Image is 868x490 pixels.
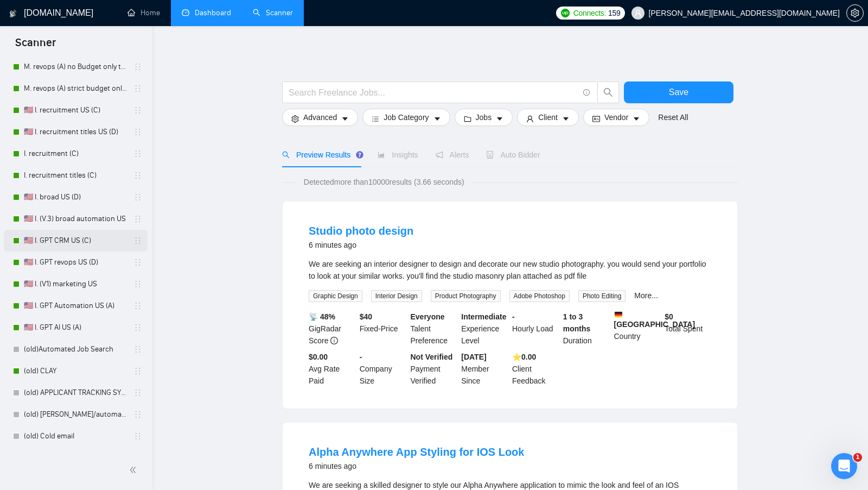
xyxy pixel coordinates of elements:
[384,111,429,123] span: Job Category
[133,62,142,71] span: holder
[355,150,365,160] div: Tooltip anchor
[665,312,673,321] b: $ 0
[24,230,127,252] a: 🇺🇸 I. GPT CRM US (C)
[510,351,561,387] div: Client Feedback
[253,8,293,17] a: searchScanner
[282,151,290,159] span: search
[133,345,142,354] span: holder
[436,151,443,159] span: notification
[341,115,349,123] span: caret-down
[372,115,379,123] span: bars
[433,115,441,123] span: caret-down
[133,149,142,158] span: holder
[592,115,600,123] span: idcard
[459,351,510,387] div: Member Since
[563,312,591,333] b: 1 to 3 months
[289,86,578,99] input: Search Freelance Jobs...
[360,353,362,361] b: -
[371,290,422,302] span: Interior Design
[512,312,515,321] b: -
[24,99,127,121] a: 🇺🇸 I. recruitment US (C)
[378,150,418,159] span: Insights
[24,252,127,273] a: 🇺🇸 I. GPT revops US (D)
[578,290,626,302] span: Photo Editing
[24,360,127,382] a: (old) CLAY
[608,7,620,19] span: 159
[24,273,127,295] a: 🇺🇸 I. (V1) marketing US
[24,143,127,165] a: I. recruitment (C)
[24,382,127,404] a: (old) APPLICANT TRACKING SYSTEM
[309,353,328,361] b: $0.00
[133,106,142,115] span: holder
[24,295,127,317] a: 🇺🇸 I. GPT Automation US (A)
[362,109,450,126] button: barsJob Categorycaret-down
[831,453,857,479] iframe: Intercom live chat
[561,9,570,17] img: upwork-logo.png
[496,115,503,123] span: caret-down
[133,215,142,223] span: holder
[634,9,642,17] span: user
[464,115,471,123] span: folder
[309,460,524,473] div: 6 minutes ago
[133,84,142,93] span: holder
[409,351,459,387] div: Payment Verified
[9,5,17,22] img: logo
[24,78,127,99] a: M. revops (A) strict budget only titles
[282,150,360,159] span: Preview Results
[604,111,628,123] span: Vendor
[133,301,142,310] span: holder
[24,317,127,338] a: 🇺🇸 I. GPT AI US (A)
[309,238,413,252] div: 6 minutes ago
[431,290,501,302] span: Product Photography
[24,186,127,208] a: 🇺🇸 I. broad US (D)
[538,111,558,123] span: Client
[182,8,231,17] a: dashboardDashboard
[127,8,160,17] a: homeHome
[330,337,338,344] span: info-circle
[309,446,524,458] a: Alpha Anywhere App Styling for IOS Look
[133,367,142,375] span: holder
[847,9,863,17] span: setting
[846,9,864,17] a: setting
[510,311,561,347] div: Hourly Load
[461,353,486,361] b: [DATE]
[669,85,688,99] span: Save
[612,311,663,347] div: Country
[461,312,506,321] b: Intermediate
[7,35,65,58] span: Scanner
[562,115,570,123] span: caret-down
[24,404,127,425] a: (old) [PERSON_NAME]/automation
[309,290,362,302] span: Graphic Design
[598,87,618,97] span: search
[303,111,337,123] span: Advanced
[662,311,713,347] div: Total Spent
[846,4,864,22] button: setting
[624,81,733,103] button: Save
[436,150,469,159] span: Alerts
[307,311,358,347] div: GigRadar Score
[411,353,453,361] b: Not Verified
[378,151,385,159] span: area-chart
[509,290,570,302] span: Adobe Photoshop
[133,280,142,288] span: holder
[309,258,711,282] div: We are seeking an interior designer to design and decorate our new studio photography. you would ...
[411,312,445,321] b: Everyone
[309,312,335,321] b: 📡 48%
[633,115,640,123] span: caret-down
[512,353,536,361] b: ⭐️ 0.00
[133,432,142,441] span: holder
[486,151,494,159] span: robot
[296,176,472,188] span: Detected more than 10000 results (3.66 seconds)
[133,323,142,332] span: holder
[133,171,142,180] span: holder
[133,388,142,397] span: holder
[24,165,127,186] a: I. recruitment titles (C)
[658,111,688,123] a: Reset All
[597,81,619,103] button: search
[358,351,409,387] div: Company Size
[583,109,649,126] button: idcardVendorcaret-down
[614,311,695,329] b: [GEOGRAPHIC_DATA]
[24,56,127,78] a: M. revops (A) no Budget only titles
[853,453,862,462] span: 1
[133,128,142,136] span: holder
